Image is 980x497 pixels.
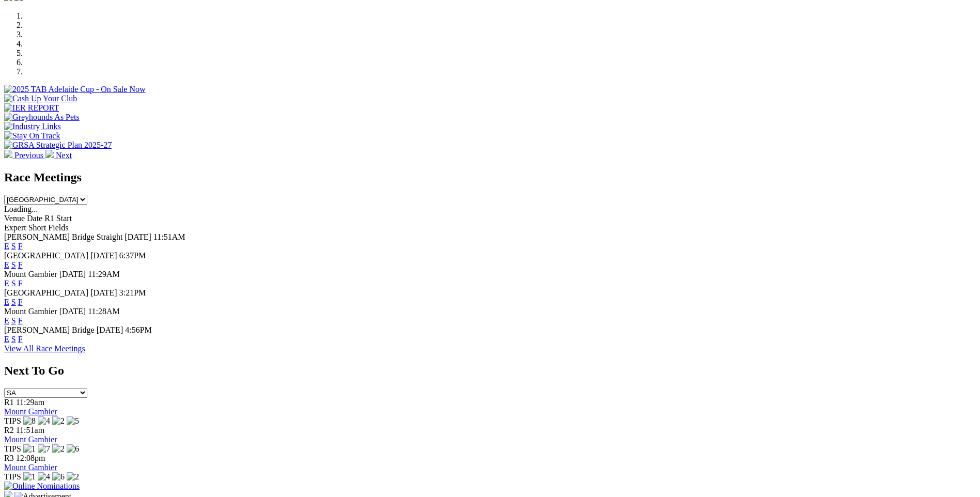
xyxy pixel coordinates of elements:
[4,150,12,158] img: chevron-left-pager-white.svg
[125,232,151,241] span: [DATE]
[4,94,77,103] img: Cash Up Your Club
[4,270,57,278] span: Mount Gambier
[4,170,976,184] h2: Race Meetings
[4,444,21,453] span: TIPS
[67,472,79,482] img: 2
[59,270,86,278] span: [DATE]
[11,298,16,306] a: S
[4,131,60,141] img: Stay On Track
[48,223,68,232] span: Fields
[56,151,72,160] span: Next
[52,444,65,454] img: 2
[4,482,80,491] img: Online Nominations
[11,279,16,288] a: S
[4,223,26,232] span: Expert
[18,335,23,344] a: F
[18,279,23,288] a: F
[4,472,21,481] span: TIPS
[11,335,16,344] a: S
[4,151,45,160] a: Previous
[4,279,9,288] a: E
[27,214,42,223] span: Date
[44,214,72,223] span: R1 Start
[4,288,88,297] span: [GEOGRAPHIC_DATA]
[23,472,36,482] img: 1
[119,251,146,260] span: 6:37PM
[67,444,79,454] img: 6
[153,232,185,241] span: 11:51AM
[4,141,112,150] img: GRSA Strategic Plan 2025-27
[4,316,9,325] a: E
[88,307,120,316] span: 11:28AM
[45,150,54,158] img: chevron-right-pager-white.svg
[38,472,50,482] img: 4
[4,242,9,251] a: E
[4,426,14,434] span: R2
[97,325,123,334] span: [DATE]
[52,416,65,426] img: 2
[119,288,146,297] span: 3:21PM
[16,398,44,407] span: 11:29am
[18,242,23,251] a: F
[67,416,79,426] img: 5
[4,260,9,269] a: E
[4,407,57,416] a: Mount Gambier
[4,454,14,462] span: R3
[23,416,36,426] img: 8
[90,251,117,260] span: [DATE]
[28,223,46,232] span: Short
[90,288,117,297] span: [DATE]
[4,85,146,94] img: 2025 TAB Adelaide Cup - On Sale Now
[4,298,9,306] a: E
[4,232,122,241] span: [PERSON_NAME] Bridge Straight
[4,113,80,122] img: Greyhounds As Pets
[4,398,14,407] span: R1
[4,335,9,344] a: E
[4,325,95,334] span: [PERSON_NAME] Bridge
[45,151,72,160] a: Next
[16,426,44,434] span: 11:51am
[18,316,23,325] a: F
[4,214,25,223] span: Venue
[11,260,16,269] a: S
[4,122,61,131] img: Industry Links
[4,344,85,353] a: View All Race Meetings
[38,416,50,426] img: 4
[11,316,16,325] a: S
[125,325,152,334] span: 4:56PM
[14,151,43,160] span: Previous
[4,435,57,444] a: Mount Gambier
[88,270,120,278] span: 11:29AM
[4,307,57,316] span: Mount Gambier
[4,205,38,213] span: Loading...
[4,364,976,378] h2: Next To Go
[16,454,45,462] span: 12:08pm
[4,251,88,260] span: [GEOGRAPHIC_DATA]
[4,463,57,472] a: Mount Gambier
[18,298,23,306] a: F
[11,242,16,251] a: S
[18,260,23,269] a: F
[38,444,50,454] img: 7
[23,444,36,454] img: 1
[59,307,86,316] span: [DATE]
[4,416,21,425] span: TIPS
[4,103,59,113] img: IER REPORT
[52,472,65,482] img: 6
